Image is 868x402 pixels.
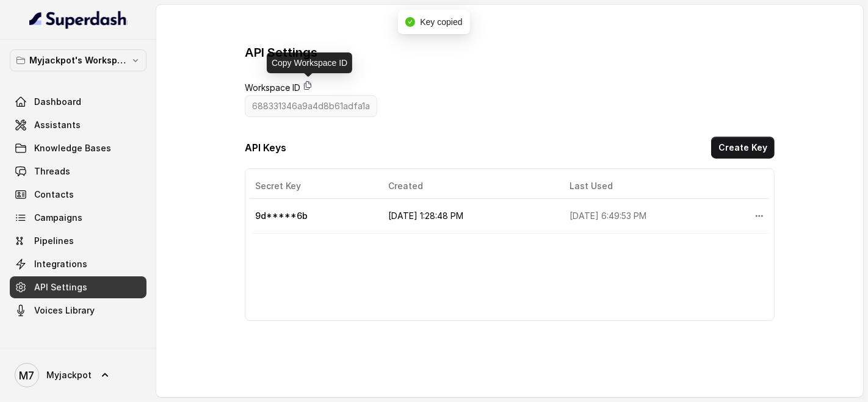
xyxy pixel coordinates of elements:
span: Threads [34,165,70,178]
a: Assistants [10,114,146,136]
span: Myjackpot [46,369,92,381]
span: Knowledge Bases [34,142,111,154]
button: Myjackpot's Workspace [10,49,146,71]
span: Assistants [34,119,81,131]
td: [DATE] 6:49:53 PM [560,199,745,234]
a: Contacts [10,184,146,206]
th: Created [379,174,560,199]
a: Knowledge Bases [10,137,146,159]
a: Threads [10,160,146,182]
a: Pipelines [10,230,146,252]
button: More options [748,205,770,227]
span: API Settings [34,281,87,293]
a: Myjackpot [10,358,146,392]
span: check-circle [405,17,415,27]
th: Secret Key [250,174,379,199]
a: Voices Library [10,300,146,321]
a: Dashboard [10,91,146,113]
p: Myjackpot's Workspace [29,53,127,68]
img: light.svg [29,10,128,29]
h3: API Settings [245,44,317,61]
a: API Settings [10,276,146,298]
text: M7 [20,369,35,382]
th: Last Used [560,174,745,199]
h3: API Keys [245,140,286,155]
button: Create Key [711,137,775,159]
span: Key copied [420,17,462,27]
label: Workspace ID [245,81,300,95]
span: Voices Library [34,304,95,317]
a: Campaigns [10,207,146,229]
div: Copy Workspace ID [267,52,352,73]
td: [DATE] 1:28:48 PM [379,199,560,234]
a: Integrations [10,253,146,275]
span: Contacts [34,188,74,201]
span: Campaigns [34,212,82,224]
span: Dashboard [34,96,81,108]
span: Integrations [34,258,87,270]
span: Pipelines [34,235,74,247]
